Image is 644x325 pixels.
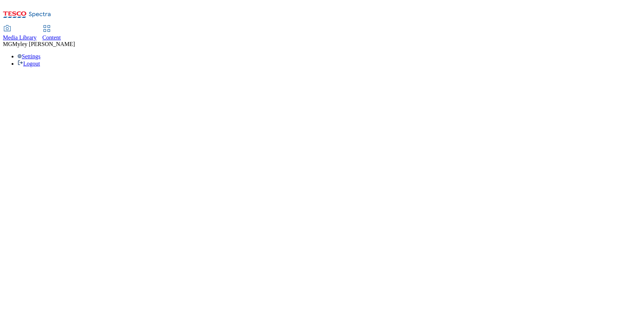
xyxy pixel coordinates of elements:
a: Media Library [3,26,37,41]
span: Myley [PERSON_NAME] [12,41,75,47]
a: Logout [17,61,40,67]
a: Content [42,26,61,41]
span: Content [42,34,61,41]
a: Settings [17,53,41,59]
span: MG [3,41,12,47]
span: Media Library [3,34,37,41]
